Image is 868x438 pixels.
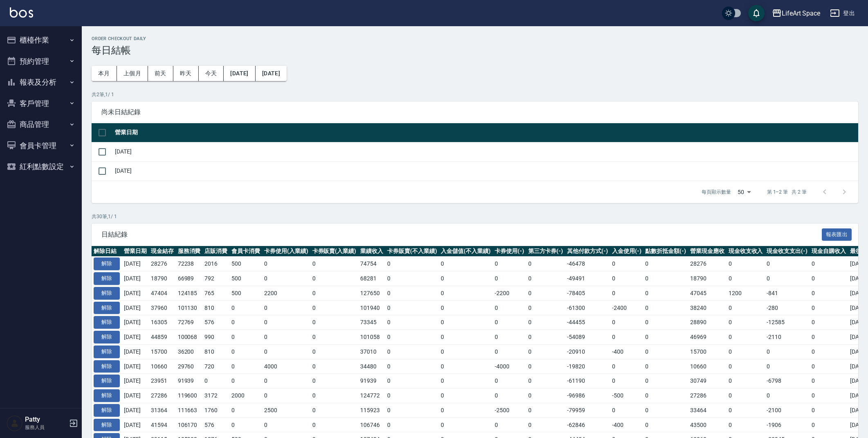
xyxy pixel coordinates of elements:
th: 第三方卡券(-) [526,246,565,257]
td: 31364 [149,403,176,418]
button: [DATE] [256,66,287,81]
td: [DATE] [122,344,149,359]
button: 解除 [94,375,120,387]
td: 0 [765,271,810,286]
button: 報表及分析 [3,72,79,93]
td: 0 [727,388,765,403]
td: -78405 [565,286,610,300]
td: 33464 [688,403,727,418]
td: 2016 [202,257,229,271]
th: 現金收支收入 [727,246,765,257]
td: 0 [385,315,439,330]
td: 0 [310,271,359,286]
td: 0 [610,286,644,300]
button: 前天 [148,66,173,81]
td: 0 [727,315,765,330]
td: 0 [610,271,644,286]
td: 0 [727,359,765,374]
td: 0 [493,257,526,271]
td: 0 [810,286,848,300]
td: 1200 [727,286,765,300]
td: 0 [810,388,848,403]
td: 0 [439,286,493,300]
th: 營業日期 [113,123,858,142]
td: 2500 [262,403,310,418]
button: 昨天 [173,66,199,81]
td: 0 [643,388,688,403]
td: 0 [493,330,526,345]
th: 現金結存 [149,246,176,257]
td: 0 [229,418,262,432]
td: 119600 [176,388,203,403]
th: 入金儲值(不入業績) [439,246,493,257]
a: 報表匯出 [822,230,852,238]
td: 34480 [358,359,385,374]
td: 28276 [149,257,176,271]
td: 36200 [176,344,203,359]
td: 100068 [176,330,203,345]
button: 紅利點數設定 [3,156,79,177]
td: 15700 [149,344,176,359]
td: 0 [262,418,310,432]
p: 服務人員 [25,424,67,431]
td: 0 [526,271,565,286]
td: -2500 [493,403,526,418]
td: 500 [229,271,262,286]
td: 29760 [176,359,203,374]
td: 18790 [149,271,176,286]
td: 0 [643,315,688,330]
td: 0 [310,418,359,432]
span: 日結紀錄 [101,230,822,239]
button: 上個月 [117,66,148,81]
td: -79959 [565,403,610,418]
td: 0 [262,330,310,345]
td: -49491 [565,271,610,286]
td: [DATE] [122,388,149,403]
td: 0 [385,388,439,403]
td: 576 [202,315,229,330]
button: 解除 [94,302,120,314]
td: 23951 [149,374,176,388]
td: 0 [526,330,565,345]
td: 38240 [688,300,727,315]
td: 0 [643,286,688,300]
td: 68281 [358,271,385,286]
h2: Order checkout daily [92,36,858,41]
td: 0 [643,374,688,388]
td: 0 [229,330,262,345]
td: 0 [810,300,848,315]
td: 576 [202,418,229,432]
td: 10660 [149,359,176,374]
button: 解除 [94,331,120,343]
th: 營業現金應收 [688,246,727,257]
button: 本月 [92,66,117,81]
h5: Patty [25,415,67,424]
td: 28276 [688,257,727,271]
td: -46478 [565,257,610,271]
td: 0 [385,330,439,345]
td: 0 [439,388,493,403]
td: 0 [810,330,848,345]
button: 解除 [94,419,120,431]
td: 0 [765,257,810,271]
td: 106170 [176,418,203,432]
button: 解除 [94,360,120,373]
td: 27286 [149,388,176,403]
th: 業績收入 [358,246,385,257]
td: 2000 [229,388,262,403]
td: -12585 [765,315,810,330]
td: 18790 [688,271,727,286]
td: 0 [439,374,493,388]
td: 0 [385,359,439,374]
td: 0 [439,315,493,330]
td: 792 [202,271,229,286]
td: [DATE] [122,286,149,300]
p: 第 1–2 筆 共 2 筆 [767,188,807,196]
td: 111663 [176,403,203,418]
td: 0 [526,286,565,300]
button: 解除 [94,287,120,300]
td: 101940 [358,300,385,315]
td: [DATE] [122,330,149,345]
td: [DATE] [122,403,149,418]
td: 0 [643,330,688,345]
